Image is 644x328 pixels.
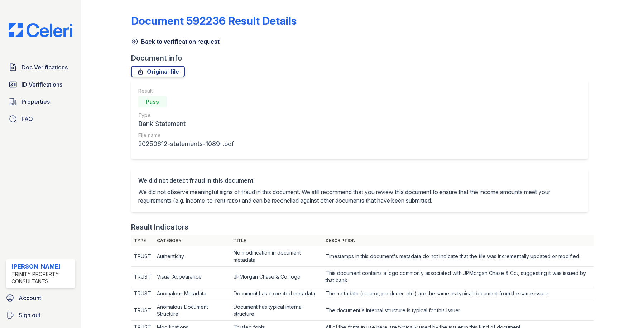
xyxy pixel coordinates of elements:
div: Pass [138,96,167,107]
div: Type [138,112,234,119]
div: Document info [131,53,594,63]
span: ID Verifications [21,80,62,89]
span: Doc Verifications [21,63,68,72]
td: TRUST [131,300,154,321]
a: Doc Verifications [6,60,75,74]
th: Title [231,235,323,246]
td: TRUST [131,246,154,267]
a: Back to verification request [131,37,220,46]
a: FAQ [6,112,75,126]
p: We did not observe meaningful signs of fraud in this document. We still recommend that you review... [138,188,581,205]
th: Category [154,235,231,246]
span: FAQ [21,115,33,123]
td: Anomalous Metadata [154,287,231,300]
td: Anomalous Document Structure [154,300,231,321]
td: No modification in document metadata [231,246,323,267]
td: TRUST [131,287,154,300]
th: Type [131,235,154,246]
a: Properties [6,95,75,109]
a: ID Verifications [6,77,75,92]
span: Account [19,294,41,302]
td: Document has typical internal structure [231,300,323,321]
td: Document has expected metadata [231,287,323,300]
td: TRUST [131,267,154,287]
a: Sign out [3,308,78,322]
td: Timestamps in this document's metadata do not indicate that the file was incrementally updated or... [323,246,594,267]
div: File name [138,132,234,139]
div: Trinity Property Consultants [11,271,72,285]
a: Original file [131,66,185,77]
img: CE_Logo_Blue-a8612792a0a2168367f1c8372b55b34899dd931a85d93a1a3d3e32e68fde9ad4.png [3,23,78,37]
div: [PERSON_NAME] [11,262,72,271]
td: Authenticity [154,246,231,267]
span: Sign out [19,311,40,319]
div: 20250612-statements-1089-.pdf [138,139,234,149]
td: The document's internal structure is typical for this issuer. [323,300,594,321]
td: Visual Appearance [154,267,231,287]
span: Properties [21,97,50,106]
a: Document 592236 Result Details [131,14,297,27]
div: Result [138,87,234,95]
td: JPMorgan Chase & Co. logo [231,267,323,287]
div: Result Indicators [131,222,188,232]
div: We did not detect fraud in this document. [138,176,581,185]
th: Description [323,235,594,246]
a: Account [3,291,78,305]
td: This document contains a logo commonly associated with JPMorgan Chase & Co., suggesting it was is... [323,267,594,287]
div: Bank Statement [138,119,234,129]
td: The metadata (creator, producer, etc.) are the same as typical document from the same issuer. [323,287,594,300]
